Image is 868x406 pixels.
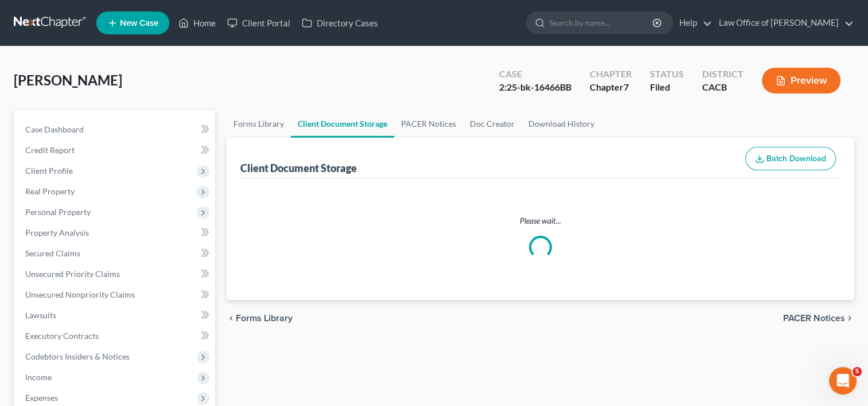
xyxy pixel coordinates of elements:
span: Lawsuits [25,310,56,320]
div: Case [499,68,571,81]
a: PACER Notices [394,110,463,138]
a: Download History [521,110,601,138]
button: PACER Notices chevron_right [783,314,854,323]
span: Real Property [25,186,75,196]
span: Client Profile [25,166,73,175]
a: Law Office of [PERSON_NAME] [713,13,854,33]
span: Forms Library [236,314,293,323]
span: Codebtors Insiders & Notices [25,352,130,361]
span: Unsecured Nonpriority Claims [25,290,135,299]
p: Please wait... [243,215,838,227]
div: District [702,68,744,81]
i: chevron_left [227,314,236,323]
span: Personal Property [25,207,91,217]
div: Status [650,68,684,81]
span: Executory Contracts [25,331,99,341]
span: Case Dashboard [25,124,84,134]
div: Chapter [590,81,632,94]
span: Secured Claims [25,248,80,258]
a: Case Dashboard [16,119,215,140]
a: Secured Claims [16,243,215,264]
a: Client Portal [221,13,296,33]
span: Property Analysis [25,228,89,237]
a: Unsecured Priority Claims [16,264,215,284]
span: Unsecured Priority Claims [25,269,120,279]
a: Help [674,13,712,33]
span: 5 [853,367,862,376]
div: Filed [650,81,684,94]
button: Preview [762,68,840,93]
a: Directory Cases [296,13,384,33]
span: Batch Download [766,154,826,163]
button: Batch Download [745,147,836,171]
span: PACER Notices [783,314,845,323]
a: Unsecured Nonpriority Claims [16,284,215,305]
div: CACB [702,81,744,94]
a: Doc Creator [463,110,521,138]
div: Client Document Storage [240,161,357,175]
a: Forms Library [227,110,291,138]
span: Expenses [25,393,58,403]
a: Property Analysis [16,222,215,243]
span: Credit Report [25,145,75,155]
span: [PERSON_NAME] [14,72,122,88]
span: 7 [624,81,629,92]
a: Credit Report [16,140,215,161]
div: Chapter [590,68,632,81]
span: Income [25,372,52,382]
input: Search by name... [549,12,654,33]
i: chevron_right [845,314,854,323]
a: Home [173,13,221,33]
iframe: Intercom live chat [829,367,857,395]
a: Lawsuits [16,305,215,326]
a: Client Document Storage [291,110,394,138]
button: chevron_left Forms Library [227,314,293,323]
div: 2:25-bk-16466BB [499,81,571,94]
span: New Case [120,19,158,28]
a: Executory Contracts [16,326,215,346]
